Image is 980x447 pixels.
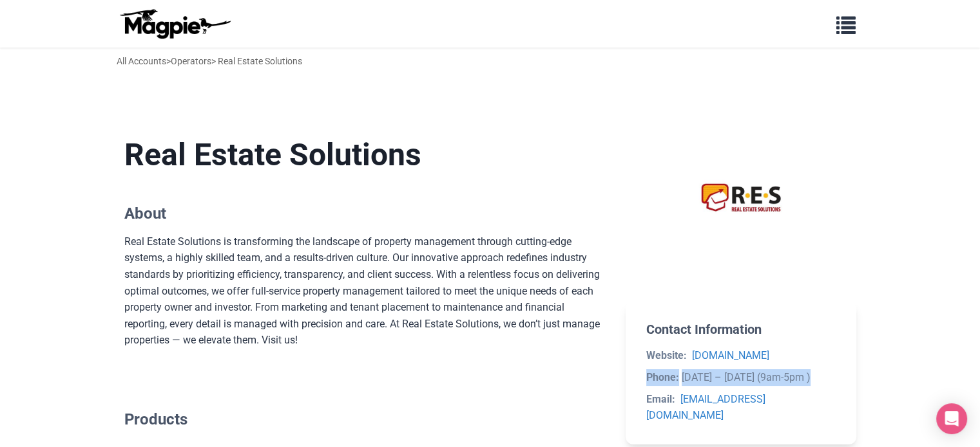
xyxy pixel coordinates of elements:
[124,410,606,429] h2: Products
[171,56,211,66] a: Operators
[646,371,679,383] strong: Phone:
[124,205,606,223] h2: About
[646,393,675,405] strong: Email:
[117,54,302,68] div: > > Real Estate Solutions
[646,393,765,422] a: [EMAIL_ADDRESS][DOMAIN_NAME]
[936,403,967,434] div: Open Intercom Messenger
[117,56,166,66] a: All Accounts
[679,136,803,260] img: Real Estate Solutions logo
[124,233,606,349] div: Real Estate Solutions is transforming the landscape of property management through cutting-edge s...
[646,369,835,386] li: [DATE] – [DATE] (9am-5pm )
[646,322,835,337] h2: Contact Information
[117,8,233,39] img: logo-ab69f6fb50320c5b225c76a69d11143b.png
[646,349,687,361] strong: Website:
[124,136,606,174] h1: Real Estate Solutions
[692,349,769,361] a: [DOMAIN_NAME]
